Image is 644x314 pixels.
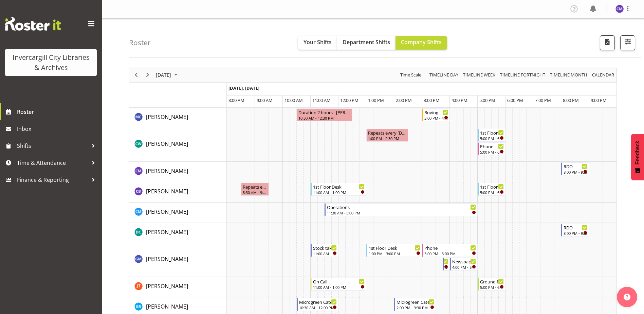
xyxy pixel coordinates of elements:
[129,128,227,162] td: Catherine Wilson resource
[146,255,188,263] a: [PERSON_NAME]
[549,71,588,79] span: Timeline Month
[129,243,227,277] td: Gabriel McKay Smith resource
[146,113,188,121] a: [PERSON_NAME]
[480,278,504,285] div: Ground floor Help Desk
[480,143,504,150] div: Phone
[155,71,172,79] span: [DATE]
[452,264,476,270] div: 4:00 PM - 5:00 PM
[591,71,615,79] button: Month
[428,71,460,79] button: Timeline Day
[563,97,579,103] span: 8:00 PM
[401,38,442,46] span: Company Shifts
[337,36,395,50] button: Department Shifts
[146,140,188,147] span: [PERSON_NAME]
[142,68,153,82] div: next period
[146,302,188,311] a: [PERSON_NAME]
[479,97,495,103] span: 5:00 PM
[312,97,331,103] span: 11:00 AM
[313,190,365,195] div: 11:00 AM - 1:00 PM
[146,187,188,195] a: [PERSON_NAME]
[429,71,459,79] span: Timeline Day
[17,107,98,117] span: Roster
[394,298,436,311] div: Grace Roscoe-Squires"s event - Microgreen Caterpillars Begin From Friday, October 3, 2025 at 2:00...
[535,97,551,103] span: 7:00 PM
[395,36,447,50] button: Company Shifts
[146,282,188,290] a: [PERSON_NAME]
[298,115,351,121] div: 10:30 AM - 12:30 PM
[146,167,188,175] a: [PERSON_NAME]
[443,258,450,271] div: Gabriel McKay Smith"s event - New book tagging Begin From Friday, October 3, 2025 at 3:45:00 PM G...
[397,305,434,310] div: 2:00 PM - 3:30 PM
[17,141,88,151] span: Shifts
[600,35,615,50] button: Download a PDF of the roster for the current day
[313,278,365,285] div: On Call
[146,255,188,263] span: [PERSON_NAME]
[146,228,188,236] span: [PERSON_NAME]
[480,183,504,190] div: 1st Floor Desk
[424,115,448,121] div: 3:00 PM - 4:00 PM
[424,109,448,116] div: Roving
[480,284,504,290] div: 5:00 PM - 6:00 PM
[146,282,188,290] span: [PERSON_NAME]
[311,183,366,196] div: Chris Broad"s event - 1st Floor Desk Begin From Friday, October 3, 2025 at 11:00:00 AM GMT+13:00 ...
[153,68,182,82] div: October 3, 2025
[146,303,188,310] span: [PERSON_NAME]
[243,190,267,195] div: 8:30 AM - 9:30 AM
[313,251,337,256] div: 11:00 AM - 12:00 PM
[369,244,420,251] div: 1st Floor Desk
[298,36,337,50] button: Your Shifts
[368,97,384,103] span: 1:00 PM
[564,169,587,175] div: 8:00 PM - 9:00 PM
[297,298,338,311] div: Grace Roscoe-Squires"s event - Microgreen Caterpillars Begin From Friday, October 3, 2025 at 10:3...
[591,97,607,103] span: 9:00 PM
[478,183,505,196] div: Chris Broad"s event - 1st Floor Desk Begin From Friday, October 3, 2025 at 5:00:00 PM GMT+13:00 E...
[313,284,365,290] div: 11:00 AM - 1:00 PM
[422,244,478,257] div: Gabriel McKay Smith"s event - Phone Begin From Friday, October 3, 2025 at 3:00:00 PM GMT+13:00 En...
[311,278,366,291] div: Glen Tomlinson"s event - On Call Begin From Friday, October 3, 2025 at 11:00:00 AM GMT+13:00 Ends...
[549,71,589,79] button: Timeline Month
[424,244,476,251] div: Phone
[368,129,406,136] div: Repeats every [DATE] - [PERSON_NAME]
[564,224,587,231] div: RDO
[499,71,546,79] span: Timeline Fortnight
[299,305,337,310] div: 10:30 AM - 12:00 PM
[369,251,420,256] div: 1:00 PM - 3:00 PM
[480,190,504,195] div: 5:00 PM - 6:00 PM
[143,71,152,79] button: Next
[303,38,332,46] span: Your Shifts
[132,71,141,79] button: Previous
[340,97,358,103] span: 12:00 PM
[480,136,504,141] div: 5:00 PM - 6:00 PM
[129,182,227,203] td: Chris Broad resource
[561,224,589,237] div: Donald Cunningham"s event - RDO Begin From Friday, October 3, 2025 at 8:00:00 PM GMT+13:00 Ends A...
[155,71,181,79] button: October 2025
[146,113,188,121] span: [PERSON_NAME]
[12,52,90,73] div: Invercargill City Libraries & Archives
[561,162,589,175] div: Chamique Mamolo"s event - RDO Begin From Friday, October 3, 2025 at 8:00:00 PM GMT+13:00 Ends At ...
[129,108,227,128] td: Aurora Catu resource
[228,97,244,103] span: 8:00 AM
[452,97,467,103] span: 4:00 PM
[399,71,423,79] button: Time Scale
[17,158,88,168] span: Time & Attendance
[129,277,227,297] td: Glen Tomlinson resource
[129,223,227,243] td: Donald Cunningham resource
[452,258,476,265] div: Newspapers
[343,38,390,46] span: Department Shifts
[257,97,273,103] span: 9:00 AM
[615,5,624,13] img: chamique-mamolo11658.jpg
[591,71,615,79] span: calendar
[327,204,476,210] div: Operations
[564,163,587,170] div: RDO
[634,141,641,164] span: Feedback
[564,230,587,236] div: 8:00 PM - 9:00 PM
[397,298,434,305] div: Microgreen Caterpillars
[129,39,151,47] h4: Roster
[480,149,504,155] div: 5:00 PM - 6:00 PM
[462,71,497,79] button: Timeline Week
[311,244,338,257] div: Gabriel McKay Smith"s event - Stock taking Begin From Friday, October 3, 2025 at 11:00:00 AM GMT+...
[146,208,188,215] span: [PERSON_NAME]
[325,203,478,216] div: Cindy Mulrooney"s event - Operations Begin From Friday, October 3, 2025 at 11:30:00 AM GMT+13:00 ...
